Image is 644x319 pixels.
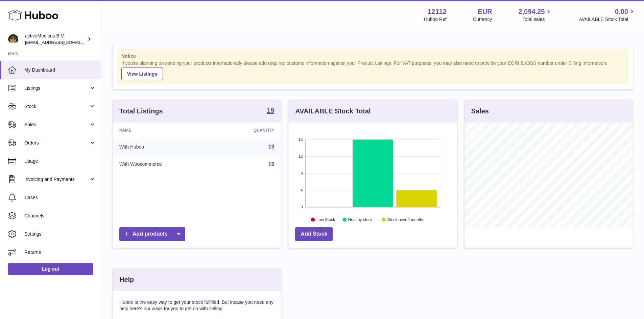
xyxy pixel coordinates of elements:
[24,213,96,219] span: Channels
[519,7,545,16] span: 2,094.25
[24,85,89,91] span: Listings
[113,138,217,156] td: With Huboo
[119,299,274,312] p: Huboo is the easy way to get your stock fulfilled. But incase you need any help here's our ways f...
[295,107,371,116] h3: AVAILABLE Stock Total
[24,231,96,237] span: Settings
[267,107,274,114] strong: 19
[316,217,335,222] text: Low Stock
[301,188,303,192] text: 4
[24,122,89,128] span: Sales
[301,171,303,175] text: 8
[428,7,447,16] strong: 12112
[119,275,134,284] h3: Help
[121,68,163,80] a: View Listings
[522,16,552,23] span: Total sales
[478,7,492,16] strong: EUR
[24,140,89,146] span: Orders
[295,227,333,241] a: Add Stock
[519,7,553,23] a: 2,094.25 Total sales
[424,16,447,23] div: Huboo Ref
[25,33,86,46] div: activeMedicus B.V.
[121,53,624,59] strong: Notice
[615,7,628,16] span: 0.00
[348,217,373,222] text: Healthy stock
[24,194,96,201] span: Cases
[24,176,89,183] span: Invoicing and Payments
[119,107,163,116] h3: Total Listings
[471,107,489,116] h3: Sales
[119,227,185,241] a: Add products
[268,144,275,150] a: 19
[113,156,217,173] td: With Woocommerce
[24,249,96,256] span: Returns
[299,154,303,158] text: 12
[217,123,281,138] th: Quantity
[8,34,18,44] img: internalAdmin-12112@internal.huboo.com
[24,67,96,73] span: My Dashboard
[301,205,303,209] text: 0
[387,217,424,222] text: Stock over 2 months
[113,123,217,138] th: Name
[579,7,636,23] a: 0.00 AVAILABLE Stock Total
[267,107,274,115] a: 19
[8,263,93,275] a: Log out
[579,16,636,23] span: AVAILABLE Stock Total
[24,103,89,110] span: Stock
[473,16,492,23] div: Currency
[25,39,99,45] span: [EMAIL_ADDRESS][DOMAIN_NAME]
[268,161,275,167] a: 19
[299,137,303,141] text: 16
[24,158,96,164] span: Usage
[121,60,624,80] div: If you're planning on sending your products internationally please add required customs informati...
